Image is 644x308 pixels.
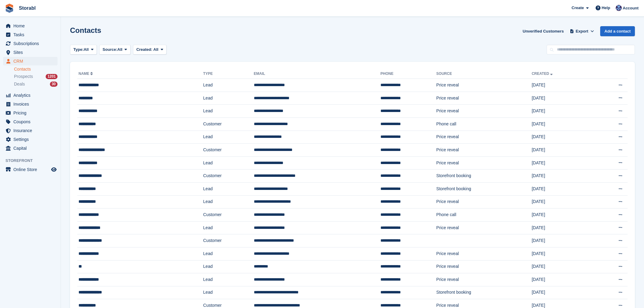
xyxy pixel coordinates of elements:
[203,156,254,170] td: Lead
[532,208,593,222] td: [DATE]
[436,273,532,286] td: Price reveal
[3,144,58,152] a: menu
[3,165,58,174] a: menu
[3,48,58,57] a: menu
[203,69,254,79] th: Type
[3,109,58,117] a: menu
[5,158,61,164] span: Storefront
[532,131,593,144] td: [DATE]
[569,26,595,36] button: Export
[436,195,532,208] td: Price reveal
[436,221,532,234] td: Price reveal
[623,5,639,11] span: Account
[436,208,532,222] td: Phone call
[532,273,593,286] td: [DATE]
[5,4,14,13] img: stora-icon-8386f47178a22dfd0bd8f6a31ec36ba5ce8667c1dd55bd0f319d3a0aa187defe.svg
[103,47,117,53] span: Source:
[99,45,131,55] button: Source: All
[520,26,566,36] a: Unverified Customers
[153,47,159,52] span: All
[13,22,50,30] span: Home
[616,5,622,11] img: Tegan Ewart
[70,45,97,55] button: Type: All
[13,39,50,48] span: Subscriptions
[436,247,532,260] td: Price reveal
[203,195,254,208] td: Lead
[133,45,166,55] button: Created: All
[436,92,532,105] td: Price reveal
[3,91,58,100] a: menu
[14,81,25,87] span: Deals
[532,195,593,208] td: [DATE]
[532,72,554,76] a: Created
[203,260,254,273] td: Lead
[532,247,593,260] td: [DATE]
[14,74,33,79] span: Prospects
[3,57,58,65] a: menu
[3,100,58,108] a: menu
[70,26,101,34] h1: Contacts
[50,82,58,87] div: 30
[436,131,532,144] td: Price reveal
[3,117,58,126] a: menu
[13,165,50,174] span: Online Store
[13,48,50,57] span: Sites
[532,144,593,157] td: [DATE]
[532,170,593,183] td: [DATE]
[436,144,532,157] td: Price reveal
[254,69,380,79] th: Email
[203,131,254,144] td: Lead
[436,182,532,195] td: Storefront booking
[50,166,58,173] a: Preview store
[203,286,254,299] td: Lead
[532,105,593,118] td: [DATE]
[532,221,593,234] td: [DATE]
[436,170,532,183] td: Storefront booking
[3,22,58,30] a: menu
[79,72,94,76] a: Name
[84,47,89,53] span: All
[436,117,532,131] td: Phone call
[3,126,58,135] a: menu
[13,91,50,100] span: Analytics
[576,28,588,34] span: Export
[203,170,254,183] td: Customer
[13,57,50,65] span: CRM
[13,109,50,117] span: Pricing
[532,92,593,105] td: [DATE]
[203,182,254,195] td: Lead
[532,234,593,247] td: [DATE]
[13,100,50,108] span: Invoices
[13,135,50,144] span: Settings
[532,286,593,299] td: [DATE]
[203,273,254,286] td: Lead
[13,30,50,39] span: Tasks
[3,39,58,48] a: menu
[13,126,50,135] span: Insurance
[436,286,532,299] td: Storefront booking
[600,26,635,36] a: Add a contact
[572,5,584,11] span: Create
[14,66,58,72] a: Contacts
[117,47,123,53] span: All
[532,117,593,131] td: [DATE]
[3,135,58,144] a: menu
[436,105,532,118] td: Price reveal
[532,260,593,273] td: [DATE]
[532,156,593,170] td: [DATE]
[532,79,593,92] td: [DATE]
[436,260,532,273] td: Price reveal
[532,182,593,195] td: [DATE]
[380,69,436,79] th: Phone
[14,81,58,87] a: Deals 30
[203,247,254,260] td: Lead
[14,73,58,80] a: Prospects 1201
[203,221,254,234] td: Lead
[203,144,254,157] td: Customer
[203,79,254,92] td: Lead
[203,208,254,222] td: Customer
[203,117,254,131] td: Customer
[436,156,532,170] td: Price reveal
[203,105,254,118] td: Lead
[73,47,84,53] span: Type:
